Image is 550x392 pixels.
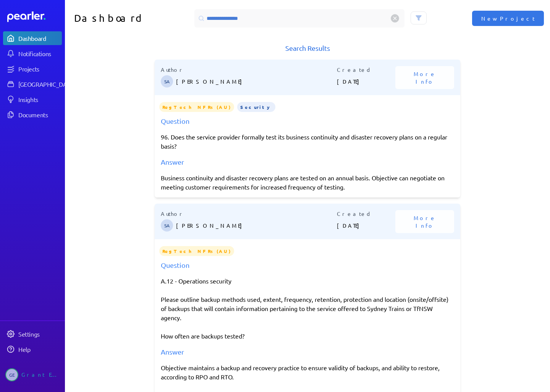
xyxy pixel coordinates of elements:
p: A.12 - Operations security Please outline backup methods used, extent, frequency, retention, prot... [161,276,454,340]
button: More Info [395,66,454,89]
div: Documents [18,111,61,118]
p: [PERSON_NAME] [176,74,337,89]
div: [GEOGRAPHIC_DATA] [18,80,75,88]
a: Insights [3,92,62,106]
button: New Project [472,11,544,26]
div: Projects [18,65,61,73]
div: Grant English [21,368,60,381]
p: Author [161,66,337,74]
div: Settings [18,330,61,338]
span: New Project [481,15,535,22]
div: Answer [161,347,454,357]
h1: Search Results [155,43,460,53]
a: Notifications [3,47,62,60]
a: Documents [3,108,62,121]
div: Insights [18,96,61,103]
span: RegTech NFRs (AU) [159,246,234,256]
a: Dashboard [3,31,62,45]
span: More Info [404,214,445,229]
a: Dashboard [7,11,62,22]
div: Business continuity and disaster recovery plans are tested on an annual basis. Objective can nego... [161,173,454,191]
p: [PERSON_NAME] [176,218,337,233]
span: Security [237,102,275,112]
div: Question [161,116,454,126]
span: Steve Ackermann [161,75,173,87]
div: Notifications [18,50,61,57]
p: Created [337,66,396,74]
a: [GEOGRAPHIC_DATA] [3,77,62,91]
div: Dashboard [18,34,61,42]
a: Settings [3,327,62,341]
p: 96. Does the service provider formally test its business continuity and disaster recovery plans o... [161,132,454,151]
span: RegTech NFRs (AU) [159,102,234,112]
span: Steve Ackermann [161,219,173,232]
div: Help [18,345,61,353]
div: Question [161,260,454,270]
a: Help [3,342,62,356]
span: More Info [404,70,445,85]
a: Projects [3,62,62,76]
a: GEGrant English [3,365,62,384]
p: [DATE] [337,74,396,89]
p: Author [161,210,337,218]
div: Answer [161,157,454,167]
span: Grant English [5,368,18,381]
h1: Dashboard [74,9,186,28]
p: [DATE] [337,218,396,233]
p: Created [337,210,396,218]
button: More Info [395,210,454,233]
